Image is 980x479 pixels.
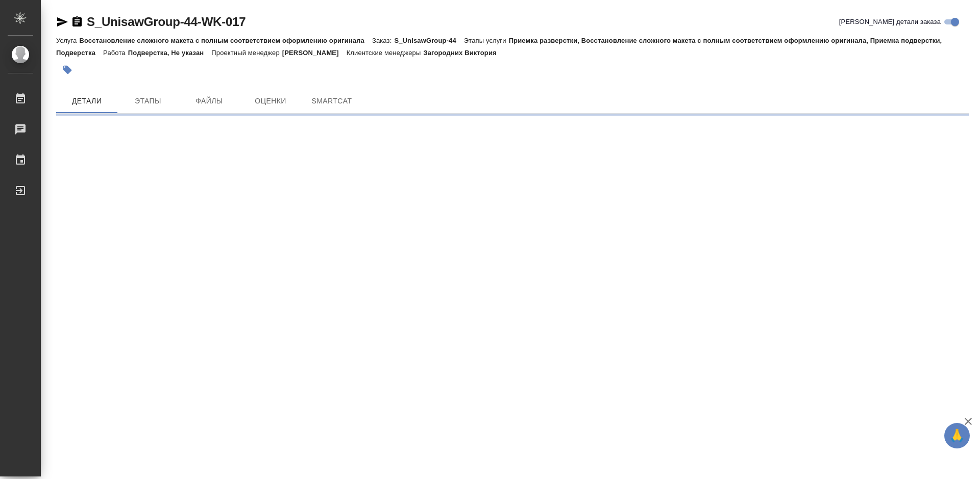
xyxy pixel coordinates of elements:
button: Добавить тэг [56,59,79,81]
span: Файлы [185,95,234,108]
p: Клиентские менеджеры [347,49,424,57]
button: 🙏 [944,423,970,448]
p: Загородних Виктория [423,49,504,57]
p: Восстановление сложного макета с полным соответствием оформлению оригинала [79,37,372,44]
span: 🙏 [948,425,966,446]
p: Проектный менеджер [211,49,282,57]
p: Этапы услуги [464,37,509,44]
span: SmartCat [307,95,356,108]
span: Оценки [246,95,295,108]
p: [PERSON_NAME] [282,49,347,57]
button: Скопировать ссылку [71,16,83,28]
span: [PERSON_NAME] детали заказа [839,17,941,27]
p: S_UnisawGroup-44 [394,37,463,44]
a: S_UnisawGroup-44-WK-017 [87,15,246,29]
p: Услуга [56,37,79,44]
p: Подверстка, Не указан [128,49,212,57]
span: Детали [62,95,111,108]
p: Работа [103,49,128,57]
span: Этапы [124,95,173,108]
p: Заказ: [372,37,394,44]
button: Скопировать ссылку для ЯМессенджера [56,16,68,28]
